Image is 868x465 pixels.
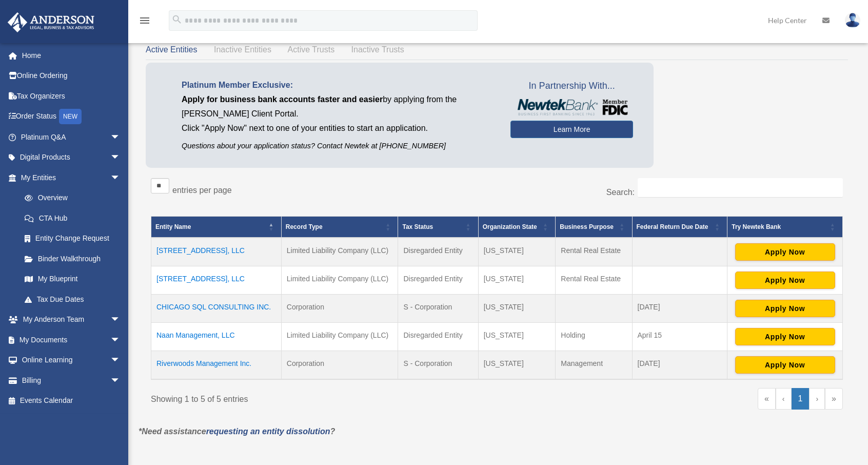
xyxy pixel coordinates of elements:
label: entries per page [172,186,232,195]
span: Active Trusts [288,45,335,54]
button: Apply Now [735,272,835,289]
img: NewtekBankLogoSM.png [516,99,628,115]
td: April 15 [632,322,727,351]
i: search [171,14,183,25]
img: Anderson Advisors Platinum Portal [5,12,97,32]
th: Federal Return Due Date: Activate to sort [632,216,727,238]
a: Overview [14,188,126,208]
span: Tax Status [402,223,433,230]
a: Binder Walkthrough [14,248,131,269]
a: Learn More [510,121,633,138]
span: Inactive Trusts [351,45,404,54]
a: 1 [792,388,810,410]
span: arrow_drop_down [110,370,131,391]
td: [US_STATE] [478,238,556,266]
img: User Pic [845,13,860,28]
i: menu [139,14,151,27]
td: Corporation [281,294,398,322]
a: Tax Organizers [7,86,136,106]
td: Corporation [281,351,398,379]
td: Holding [556,322,632,351]
a: My Documentsarrow_drop_down [7,330,136,350]
span: Entity Name [155,223,191,230]
span: arrow_drop_down [110,147,131,168]
a: My Anderson Teamarrow_drop_down [7,309,136,330]
span: arrow_drop_down [110,309,131,331]
th: Record Type: Activate to sort [281,216,398,238]
td: Naan Management, LLC [151,322,282,351]
td: Management [556,351,632,379]
a: My Entitiesarrow_drop_down [7,167,131,188]
td: Disregarded Entity [398,322,478,351]
p: Platinum Member Exclusive: [182,78,495,92]
td: [US_STATE] [478,294,556,322]
a: Digital Productsarrow_drop_down [7,147,136,168]
td: [DATE] [632,351,727,379]
td: Limited Liability Company (LLC) [281,322,398,351]
td: Rental Real Estate [556,266,632,294]
span: arrow_drop_down [110,167,131,188]
td: [STREET_ADDRESS], LLC [151,238,282,266]
span: arrow_drop_down [110,127,131,148]
td: S - Corporation [398,351,478,379]
th: Business Purpose: Activate to sort [556,216,632,238]
th: Entity Name: Activate to invert sorting [151,216,282,238]
span: In Partnership With... [510,78,633,94]
a: Events Calendar [7,391,136,411]
td: Riverwoods Management Inc. [151,351,282,379]
a: My Blueprint [14,269,131,289]
a: Home [7,45,136,66]
span: Organization State [483,223,537,230]
a: requesting an entity dissolution [206,427,330,436]
td: CHICAGO SQL CONSULTING INC. [151,294,282,322]
td: [US_STATE] [478,266,556,294]
a: Next [809,388,825,410]
span: Business Purpose [560,223,614,230]
label: Search: [606,188,635,197]
td: S - Corporation [398,294,478,322]
button: Apply Now [735,328,835,345]
a: Last [825,388,843,410]
td: [US_STATE] [478,322,556,351]
a: menu [139,18,151,27]
span: Federal Return Due Date [637,223,708,230]
em: *Need assistance ? [139,427,335,436]
a: Billingarrow_drop_down [7,370,136,391]
a: Order StatusNEW [7,106,136,127]
div: Showing 1 to 5 of 5 entries [151,388,489,406]
span: Inactive Entities [214,45,271,54]
td: [US_STATE] [478,351,556,379]
span: Record Type [286,223,323,230]
button: Apply Now [735,300,835,317]
a: First [758,388,776,410]
th: Organization State: Activate to sort [478,216,556,238]
p: Click "Apply Now" next to one of your entities to start an application. [182,121,495,135]
span: Active Entities [146,45,197,54]
button: Apply Now [735,356,835,374]
span: Apply for business bank accounts faster and easier [182,95,383,104]
a: Previous [776,388,792,410]
td: Limited Liability Company (LLC) [281,266,398,294]
a: Online Learningarrow_drop_down [7,350,136,371]
td: Limited Liability Company (LLC) [281,238,398,266]
td: [DATE] [632,294,727,322]
a: Entity Change Request [14,228,131,249]
td: Disregarded Entity [398,238,478,266]
td: [STREET_ADDRESS], LLC [151,266,282,294]
span: arrow_drop_down [110,350,131,371]
a: Online Ordering [7,66,136,86]
a: Tax Due Dates [14,289,131,309]
span: arrow_drop_down [110,330,131,351]
div: NEW [59,109,82,124]
td: Disregarded Entity [398,266,478,294]
button: Apply Now [735,243,835,261]
p: Questions about your application status? Contact Newtek at [PHONE_NUMBER] [182,140,495,152]
a: CTA Hub [14,208,131,228]
th: Try Newtek Bank : Activate to sort [727,216,843,238]
th: Tax Status: Activate to sort [398,216,478,238]
td: Rental Real Estate [556,238,632,266]
p: by applying from the [PERSON_NAME] Client Portal. [182,92,495,121]
a: Platinum Q&Aarrow_drop_down [7,127,136,147]
div: Try Newtek Bank [732,221,827,233]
